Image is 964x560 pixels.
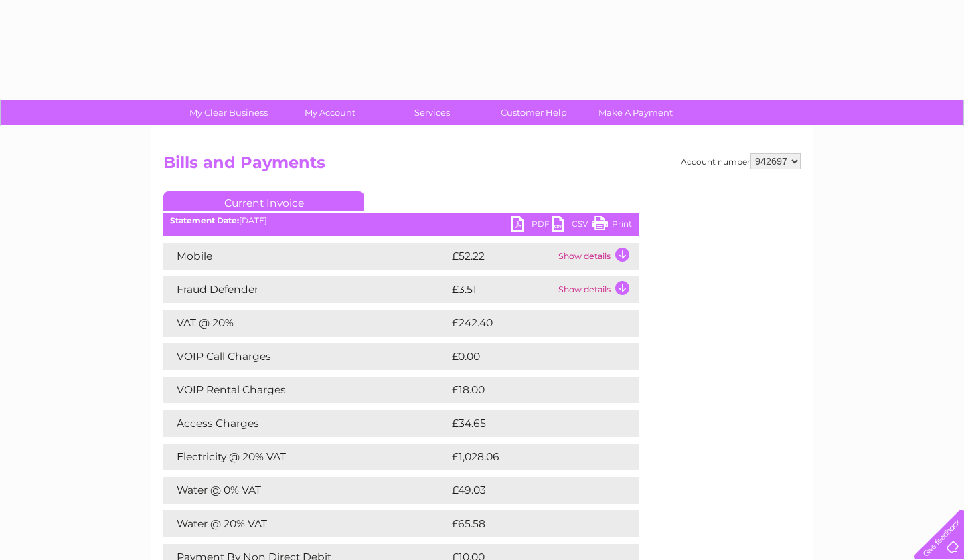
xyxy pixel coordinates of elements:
a: Services [377,100,487,125]
td: VOIP Rental Charges [163,377,449,403]
a: PDF [511,216,552,236]
a: Make A Payment [580,100,691,125]
a: CSV [552,216,592,236]
div: [DATE] [163,216,639,225]
a: Print [592,216,632,236]
a: Current Invoice [163,191,364,211]
td: Electricity @ 20% VAT [163,444,449,470]
td: £3.51 [449,276,555,303]
a: My Clear Business [173,100,284,125]
td: £49.03 [449,477,612,504]
div: Account number [681,153,801,169]
a: Customer Help [479,100,589,125]
td: £34.65 [449,410,612,437]
td: VOIP Call Charges [163,343,449,370]
td: Water @ 0% VAT [163,477,449,504]
td: VAT @ 20% [163,310,449,337]
h2: Bills and Payments [163,153,801,179]
td: Access Charges [163,410,449,437]
td: Show details [555,243,639,270]
a: My Account [275,100,386,125]
b: Statement Date: [170,215,239,225]
td: £242.40 [449,310,615,337]
td: Fraud Defender [163,276,449,303]
td: Water @ 20% VAT [163,510,449,537]
td: Show details [555,276,639,303]
td: £1,028.06 [449,444,618,470]
td: £65.58 [449,510,611,537]
td: Mobile [163,243,449,270]
td: £52.22 [449,243,555,270]
td: £18.00 [449,377,611,403]
td: £0.00 [449,343,608,370]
